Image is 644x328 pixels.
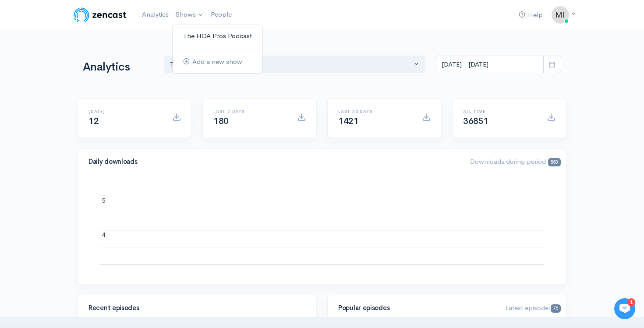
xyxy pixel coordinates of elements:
[57,121,105,128] span: New conversation
[552,6,569,24] img: ...
[172,5,207,25] a: Shows
[173,28,262,44] a: The HOA Pros Podcast
[72,6,128,24] img: ZenCast Logo
[102,197,106,204] text: 5
[12,150,163,161] p: Find an answer quickly
[83,61,154,74] h1: Analytics
[548,158,561,166] span: 553
[172,25,263,74] ul: Shows
[138,5,172,24] a: Analytics
[88,304,301,312] h4: Recent episodes
[436,56,544,74] input: analytics date range selector
[88,186,556,273] svg: A chart.
[88,109,162,114] h6: [DATE]
[463,109,536,114] h6: All time
[164,56,425,74] button: The HOA Pros Podcast
[13,58,162,100] h2: Just let us know if you need anything and we'll be happy to help! 🙂
[338,304,495,312] h4: Popular episodes
[170,60,412,70] div: The HOA Pros Podcast
[88,158,460,166] h4: Daily downloads
[551,304,561,313] span: 75
[213,116,229,127] span: 180
[88,116,99,127] span: 12
[25,165,156,182] input: Search articles
[470,157,561,166] span: Downloads during period:
[515,6,546,25] a: Help
[338,109,411,114] h6: Last 30 days
[13,42,162,56] h1: Hi 👋
[463,116,488,127] span: 36851
[506,303,561,312] span: Latest episode:
[614,298,635,319] iframe: gist-messenger-bubble-iframe
[213,109,287,114] h6: Last 7 days
[102,231,106,238] text: 4
[338,116,358,127] span: 1421
[14,116,162,134] button: New conversation
[207,5,235,24] a: People
[173,54,262,70] a: Add a new show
